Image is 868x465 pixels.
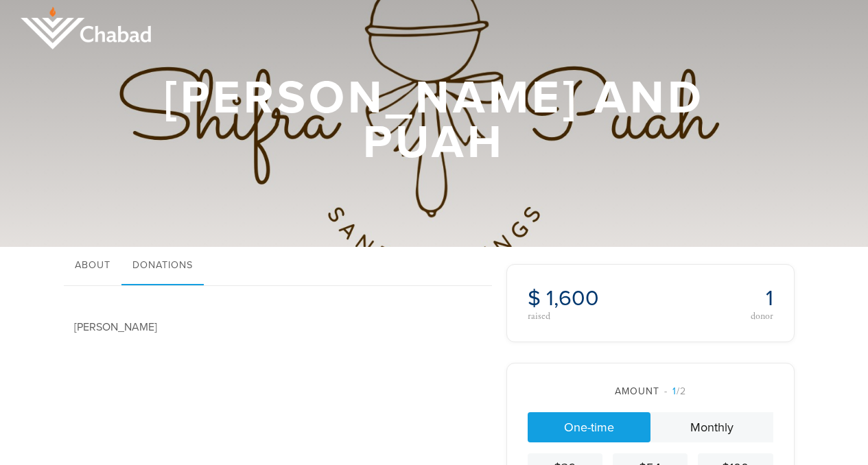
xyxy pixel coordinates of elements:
span: 1 [672,385,677,397]
span: 1,600 [546,285,599,311]
span: [PERSON_NAME] [74,320,157,334]
img: logo_half.png [21,7,151,49]
span: $ [528,285,541,311]
div: Amount [528,384,773,398]
a: One-time [528,412,650,442]
div: raised [528,311,646,321]
a: Donations [121,247,204,285]
div: donor [655,311,773,321]
a: About [64,247,121,285]
h1: [PERSON_NAME] and Puah [112,76,757,165]
a: Monthly [650,412,773,442]
h2: 1 [655,285,773,311]
span: /2 [664,385,686,397]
